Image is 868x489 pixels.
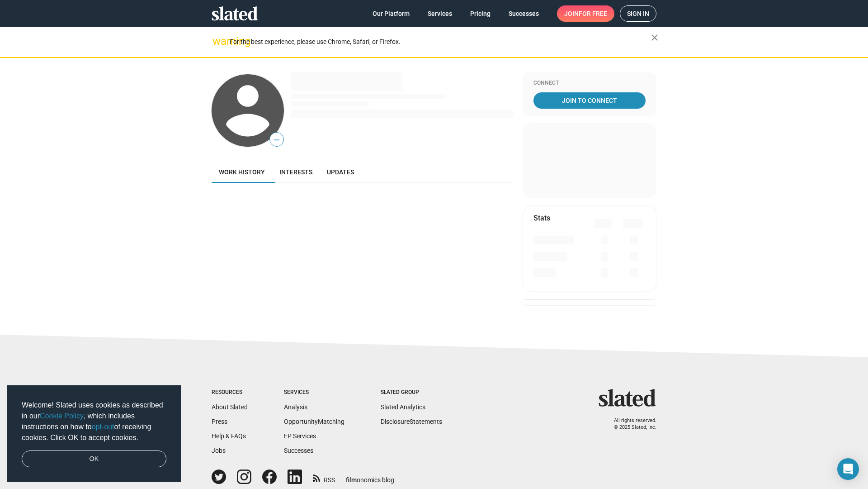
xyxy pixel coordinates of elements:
[270,134,283,146] span: —
[279,168,312,176] span: Interests
[373,5,410,22] span: Our Platform
[381,389,442,396] div: Slated Group
[649,32,660,43] mat-icon: close
[533,92,646,109] a: Join To Connect
[22,451,166,468] a: dismiss cookie message
[212,432,246,440] a: Help & FAQs
[346,469,394,484] a: filmonomics blog
[837,458,859,480] div: Open Intercom Messenger
[604,417,656,431] p: All rights reserved. © 2025 Slated, Inc.
[365,5,417,22] a: Our Platform
[381,418,442,425] a: DisclosureStatements
[284,418,344,425] a: OpportunityMatching
[620,5,656,22] a: Sign in
[212,161,272,183] a: Work history
[212,418,227,425] a: Press
[535,92,644,109] span: Join To Connect
[40,412,84,420] a: Cookie Policy
[212,447,226,454] a: Jobs
[219,168,265,176] span: Work history
[7,385,181,482] div: cookieconsent
[212,389,248,396] div: Resources
[381,403,425,411] a: Slated Analytics
[509,5,539,22] span: Successes
[92,423,114,431] a: opt-out
[428,5,452,22] span: Services
[557,5,614,22] a: Joinfor free
[420,5,459,22] a: Services
[212,36,223,47] mat-icon: warning
[22,400,166,443] span: Welcome! Slated uses cookies as described in our , which includes instructions on how to of recei...
[272,161,320,183] a: Interests
[313,470,335,484] a: RSS
[284,389,344,396] div: Services
[627,6,649,21] span: Sign in
[212,403,248,411] a: About Slated
[501,5,546,22] a: Successes
[346,476,357,484] span: film
[463,5,498,22] a: Pricing
[284,403,307,411] a: Analysis
[533,213,550,223] mat-card-title: Stats
[230,36,651,48] div: For the best experience, please use Chrome, Safari, or Firefox.
[284,432,316,440] a: EP Services
[533,80,646,87] div: Connect
[320,161,361,183] a: Updates
[579,5,607,22] span: for free
[470,5,491,22] span: Pricing
[327,168,354,176] span: Updates
[564,5,607,22] span: Join
[284,447,313,454] a: Successes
